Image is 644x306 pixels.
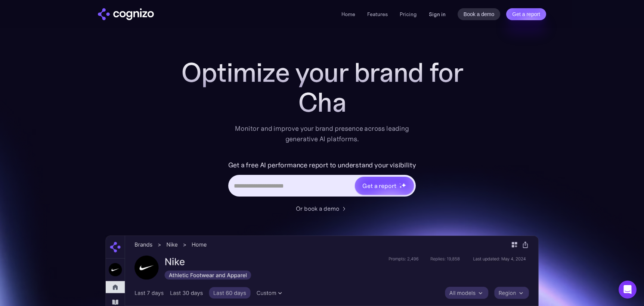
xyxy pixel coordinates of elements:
a: Pricing [400,11,417,18]
label: Get a free AI performance report to understand your visibility [228,159,416,171]
div: Cha [173,87,471,117]
a: home [98,8,154,20]
a: Sign in [429,10,446,19]
img: cognizo logo [98,8,154,20]
a: Get a report [506,8,546,20]
a: Features [367,11,388,18]
form: Hero URL Input Form [228,159,416,200]
div: Get a report [362,181,396,190]
img: star [401,183,406,188]
a: Home [341,11,355,18]
div: Monitor and improve your brand presence across leading generative AI platforms. [230,123,414,144]
h1: Optimize your brand for [173,58,471,87]
div: Open Intercom Messenger [619,281,637,299]
a: Book a demo [458,8,501,20]
img: star [399,186,402,188]
div: Or book a demo [296,204,339,213]
img: star [399,183,400,184]
a: Or book a demo [296,204,348,213]
a: Get a reportstarstarstar [354,176,415,195]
